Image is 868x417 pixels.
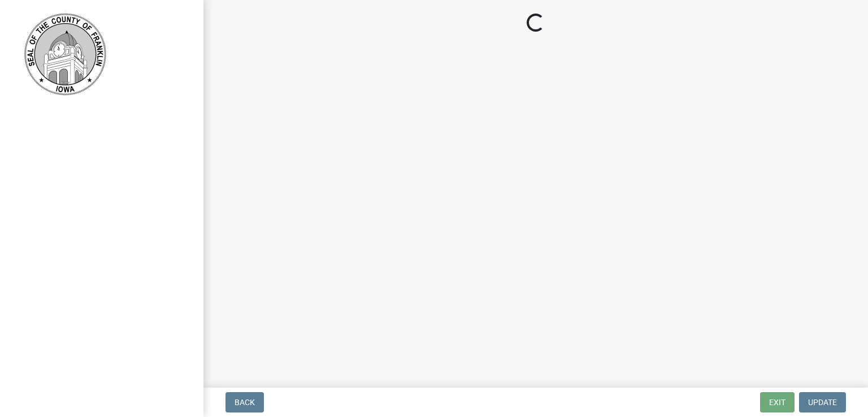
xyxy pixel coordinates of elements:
span: Update [808,398,837,407]
span: Back [235,398,255,407]
img: Franklin County, Iowa [23,12,107,97]
button: Back [225,392,264,412]
button: Exit [760,392,795,412]
button: Update [799,392,846,412]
